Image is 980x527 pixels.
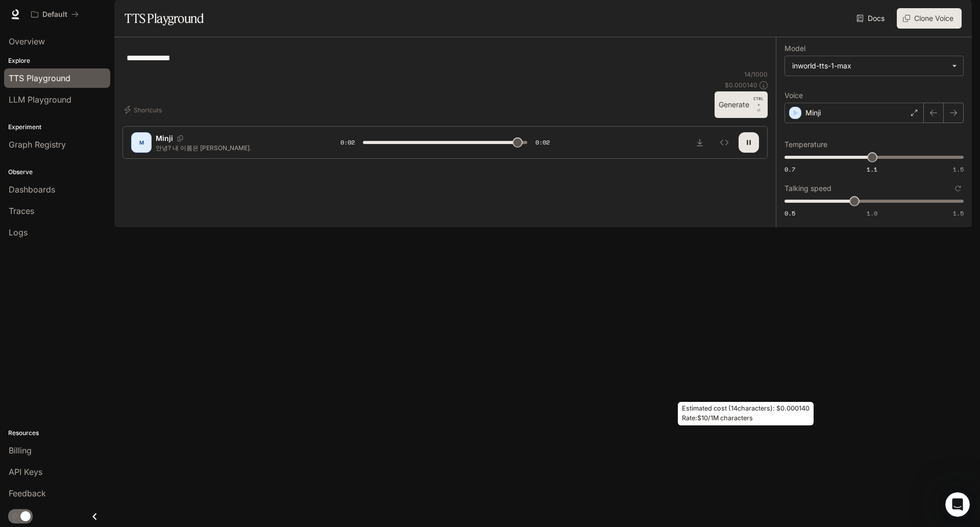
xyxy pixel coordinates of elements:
span: 1.5 [953,165,964,174]
div: M [133,134,150,151]
button: Inspect [714,132,734,153]
p: 14 / 1000 [744,70,768,79]
h1: TTS Playground [125,8,204,29]
div: inworld-tts-1-max [785,56,963,76]
button: Download audio [690,132,710,153]
p: Default [42,10,67,19]
p: Model [785,45,805,52]
p: $ 0.000140 [725,81,757,89]
p: 안녕? 내 이름은 [PERSON_NAME]. [156,143,316,152]
button: Reset to default [952,183,964,194]
button: All workspaces [27,4,83,25]
span: 0:02 [340,137,355,148]
span: 0.5 [785,209,795,218]
span: 0:02 [535,137,550,148]
span: 0.7 [785,165,795,174]
iframe: Intercom live chat [945,492,970,517]
p: CTRL + [753,95,764,108]
button: Shortcuts [122,102,166,118]
span: 1.5 [953,209,964,218]
p: ⏎ [753,95,764,114]
span: 1.0 [867,209,877,218]
button: Clone Voice [897,8,962,29]
p: Temperature [785,141,827,148]
div: inworld-tts-1-max [792,61,947,71]
button: Copy Voice ID [173,135,187,141]
a: Docs [854,8,889,29]
p: Minji [805,108,821,118]
div: Estimated cost ( 14 characters): $ 0.000140 Rate: $10/1M characters [678,402,814,425]
p: Talking speed [785,185,831,192]
span: 1.1 [867,165,877,174]
p: Minji [156,133,173,143]
p: Voice [785,92,803,99]
button: GenerateCTRL +⏎ [715,91,768,118]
